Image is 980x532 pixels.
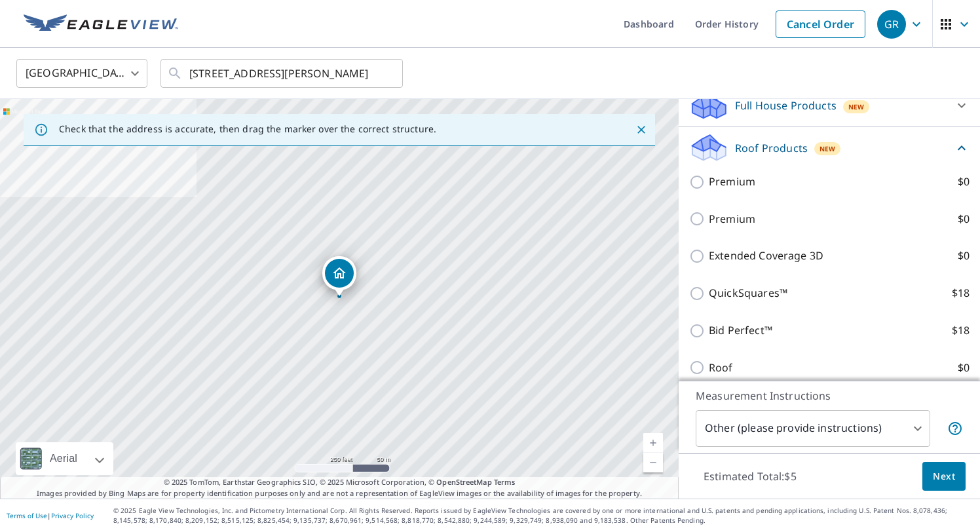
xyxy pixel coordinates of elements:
div: Aerial [16,442,113,475]
div: Other (please provide instructions) [696,410,930,447]
p: Full House Products [735,98,837,113]
a: Current Level 17, Zoom In [643,433,663,453]
a: Terms of Use [7,511,47,520]
a: OpenStreetMap [436,477,491,487]
div: Dropped pin, building 1, Residential property, 263 Avery St Ashland, OR 97520 [322,256,356,297]
p: Extended Coverage 3D [709,248,823,264]
div: Aerial [46,442,81,475]
a: Cancel Order [776,10,865,38]
input: Search by address or latitude-longitude [189,55,376,92]
p: Roof Products [735,140,808,156]
p: $18 [952,285,970,301]
p: Premium [709,174,755,190]
p: © 2025 Eagle View Technologies, Inc. and Pictometry International Corp. All Rights Reserved. Repo... [113,506,973,525]
div: [GEOGRAPHIC_DATA] [16,55,147,92]
p: $0 [958,248,970,264]
a: Privacy Policy [51,511,94,520]
img: EV Logo [24,14,178,34]
button: Close [633,121,650,138]
div: Roof ProductsNew [689,132,970,163]
p: Measurement Instructions [696,388,963,404]
a: Current Level 17, Zoom Out [643,453,663,472]
span: Next [933,468,955,485]
p: QuickSquares™ [709,285,787,301]
p: Premium [709,211,755,227]
button: Next [922,462,966,491]
p: | [7,512,94,520]
p: $0 [958,360,970,376]
span: New [820,143,836,154]
span: New [848,102,865,112]
p: Bid Perfect™ [709,322,772,339]
a: Terms [494,477,516,487]
p: $18 [952,322,970,339]
p: $0 [958,211,970,227]
span: © 2025 TomTom, Earthstar Geographics SIO, © 2025 Microsoft Corporation, © [164,477,516,488]
span: Please provide instructions on the next page for which structures you would like measured. You wi... [947,421,963,436]
div: GR [877,10,906,39]
p: Check that the address is accurate, then drag the marker over the correct structure. [59,123,436,135]
div: Full House ProductsNew [689,90,970,121]
p: Roof [709,360,733,376]
p: Estimated Total: $5 [693,462,807,491]
p: $0 [958,174,970,190]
